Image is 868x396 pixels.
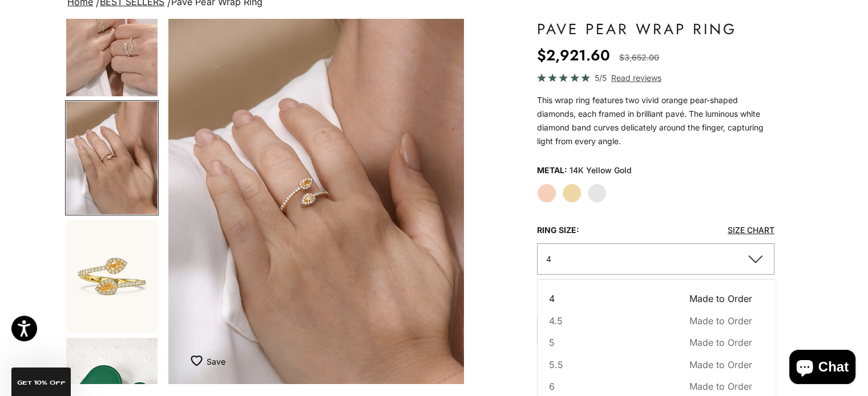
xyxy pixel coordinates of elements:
[786,350,859,387] inbox-online-store-chat: Shopify online store chat
[537,71,774,84] a: 5/5 Read reviews
[595,71,607,84] span: 5/5
[65,100,159,215] button: Go to item 8
[689,335,752,350] span: Made to Order
[549,291,752,306] button: 4
[546,254,551,264] span: 4
[689,291,752,306] span: Made to Order
[537,19,774,39] h1: Pave Pear Wrap Ring
[11,368,71,396] div: GET 10% Off
[537,222,579,239] legend: Ring size:
[168,19,465,384] div: Item 8 of 15
[549,291,555,306] span: 4
[549,313,563,328] span: 4.5
[191,350,225,373] button: Add to Wishlist
[549,357,563,372] span: 5.5
[17,380,66,386] span: GET 10% Off
[549,335,752,350] button: 5
[65,219,159,334] button: Go to item 9
[689,379,752,394] span: Made to Order
[689,313,752,328] span: Made to Order
[549,379,752,394] button: 6
[619,51,659,64] compare-at-price: $3,652.00
[611,71,661,84] span: Read reviews
[191,355,207,366] img: wishlist
[549,335,555,350] span: 5
[537,162,567,179] legend: Metal:
[549,357,752,372] button: 5.5
[689,357,752,372] span: Made to Order
[537,93,774,148] p: This wrap ring features two vivid orange pear-shaped diamonds, each framed in brilliant pavé. The...
[549,379,555,394] span: 6
[537,243,774,275] button: 4
[549,313,752,328] button: 4.5
[570,162,632,179] variant-option-value: 14K Yellow Gold
[168,19,465,384] img: #YellowGold #WhiteGold #RoseGold
[66,101,158,214] img: #YellowGold #WhiteGold #RoseGold
[66,220,158,333] img: #YellowGold
[537,44,610,67] sale-price: $2,921.60
[728,225,774,235] a: Size Chart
